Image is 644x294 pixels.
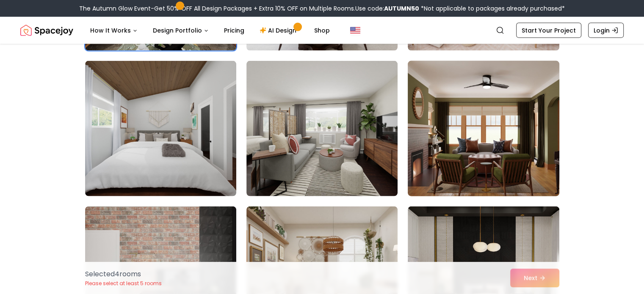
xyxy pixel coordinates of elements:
img: Room room-42 [404,58,563,200]
a: AI Design [253,22,306,39]
p: Please select at least 5 rooms [85,280,162,287]
img: United States [350,25,360,36]
a: Pricing [217,22,251,39]
span: Use code: [355,4,419,13]
b: AUTUMN50 [384,4,419,13]
button: Design Portfolio [146,22,216,39]
a: Start Your Project [516,23,581,38]
img: Room room-41 [246,61,398,196]
span: *Not applicable to packages already purchased* [419,4,565,13]
nav: Main [83,22,337,39]
a: Shop [307,22,337,39]
p: Selected 4 room s [85,269,162,279]
img: Room room-40 [85,61,236,196]
img: Spacejoy Logo [20,22,73,39]
button: How It Works [83,22,144,39]
div: The Autumn Glow Event-Get 50% OFF All Design Packages + Extra 10% OFF on Multiple Rooms. [79,4,565,13]
a: Spacejoy [20,22,73,39]
a: Login [588,23,624,38]
nav: Global [20,17,624,44]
